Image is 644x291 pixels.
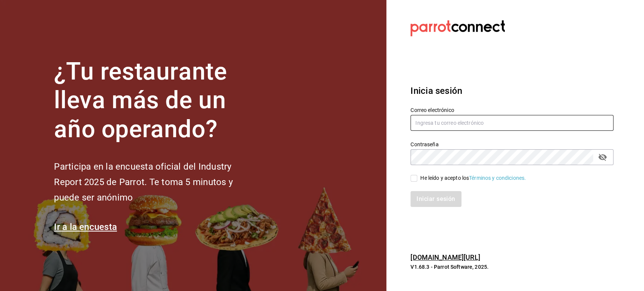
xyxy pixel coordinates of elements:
a: [DOMAIN_NAME][URL] [410,253,480,261]
h2: Participa en la encuesta oficial del Industry Report 2025 de Parrot. Te toma 5 minutos y puede se... [54,159,258,205]
h3: Inicia sesión [410,84,613,98]
label: Contraseña [410,141,613,147]
label: Correo electrónico [410,107,613,112]
a: Ir a la encuesta [54,222,117,232]
div: He leído y acepto los [420,174,526,182]
h1: ¿Tu restaurante lleva más de un año operando? [54,57,258,144]
p: V1.68.3 - Parrot Software, 2025. [410,263,613,271]
button: passwordField [596,151,609,164]
input: Ingresa tu correo electrónico [410,115,613,131]
a: Términos y condiciones. [469,175,526,181]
